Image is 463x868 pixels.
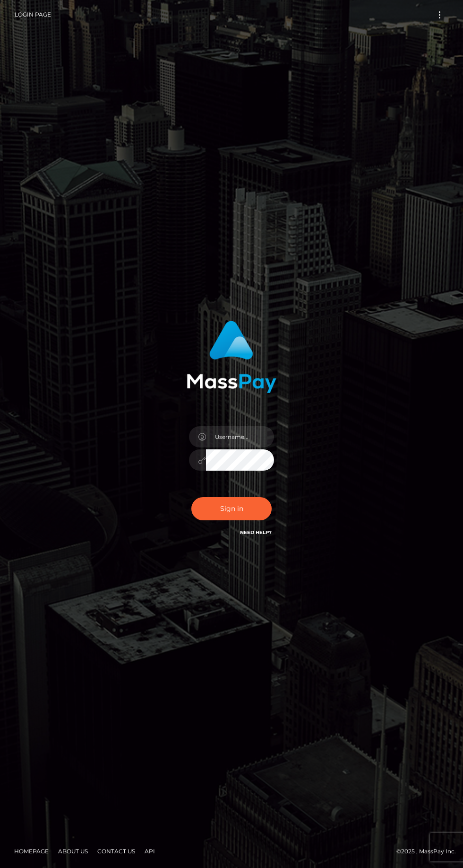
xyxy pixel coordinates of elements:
button: Sign in [191,497,272,520]
a: Login Page [15,5,51,25]
a: Contact Us [94,844,139,859]
a: Need Help? [240,529,272,535]
input: Username... [206,426,274,447]
a: Homepage [10,844,52,859]
img: MassPay Login [187,321,276,393]
div: © 2025 , MassPay Inc. [7,846,456,857]
button: Toggle navigation [431,9,448,21]
a: About Us [54,844,92,859]
a: API [141,844,159,859]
